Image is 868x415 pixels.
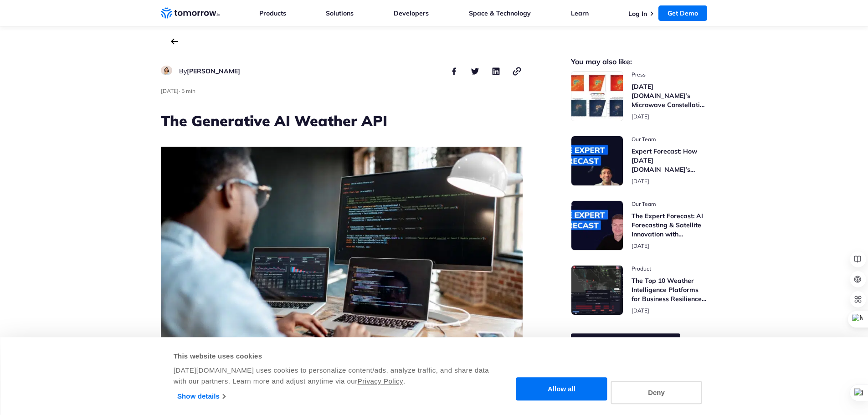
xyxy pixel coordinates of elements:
a: Read Tomorrow.io’s Microwave Constellation Ready To Help This Hurricane Season [571,71,708,121]
button: copy link to clipboard [512,66,523,77]
a: Read The Expert Forecast: AI Forecasting & Satellite Innovation with Randy Chase [571,200,708,251]
span: post catecory [632,71,708,78]
span: · [179,87,180,94]
div: This website uses cookies [174,351,490,362]
span: publish date [632,113,649,120]
h3: The Top 10 Weather Intelligence Platforms for Business Resilience in [DATE] [632,276,708,303]
span: Estimated reading time [181,87,195,94]
button: share this post on twitter [470,66,481,77]
a: Solutions [326,9,354,17]
span: publish date [632,178,649,184]
button: share this post on facebook [449,66,460,77]
a: Privacy Policy [358,377,403,385]
a: Learn [571,9,589,17]
a: Home link [161,6,220,20]
span: By [179,67,187,75]
h3: Expert Forecast: How [DATE][DOMAIN_NAME]’s Microwave Sounders Are Revolutionizing Hurricane Monit... [632,147,708,174]
a: Space & Technology [469,9,531,17]
button: share this post on linkedin [491,66,502,77]
img: Ruth Favela [161,66,172,75]
div: [DATE][DOMAIN_NAME] uses cookies to personalize content/ads, analyze traffic, and share data with... [174,365,490,387]
div: author name [179,66,240,77]
h3: The Expert Forecast: AI Forecasting & Satellite Innovation with [PERSON_NAME] [632,211,708,239]
a: Get Demo [658,5,707,21]
a: Show details [177,389,225,403]
a: Log In [628,10,647,18]
a: Read The Top 10 Weather Intelligence Platforms for Business Resilience in 2025 [571,265,708,315]
span: post catecory [632,136,708,143]
a: Products [259,9,286,17]
span: publish date [632,307,649,314]
button: Deny [611,381,702,404]
span: post catecory [632,265,708,272]
a: back to the main blog page [171,38,178,45]
h1: The Generative AI Weather API [161,111,523,131]
a: Read Expert Forecast: How Tomorrow.io’s Microwave Sounders Are Revolutionizing Hurricane Monitoring [571,136,708,186]
button: Allow all [516,378,607,401]
h2: You may also like: [571,58,708,65]
a: Developers [394,9,429,17]
h3: [DATE][DOMAIN_NAME]’s Microwave Constellation Ready To Help This Hurricane Season [632,82,708,109]
span: publish date [161,87,179,94]
span: post catecory [632,200,708,208]
span: publish date [632,242,649,249]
